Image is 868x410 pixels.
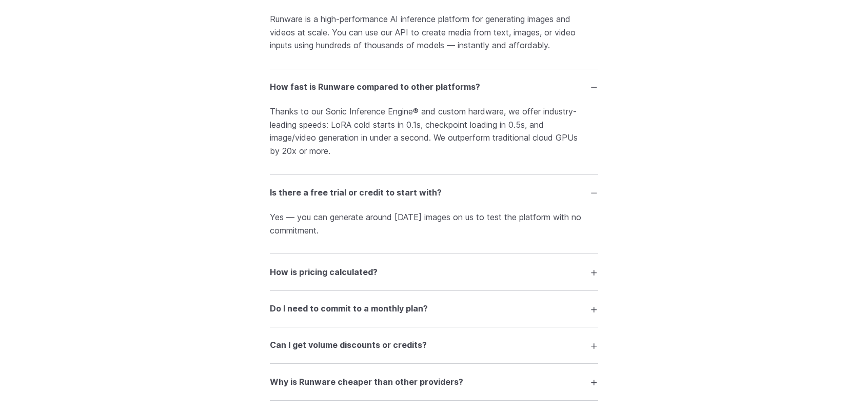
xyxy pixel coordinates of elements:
p: Runware is a high-performance AI inference platform for generating images and videos at scale. Yo... [270,13,598,52]
h3: Why is Runware cheaper than other providers? [270,376,463,389]
summary: Do I need to commit to a monthly plan? [270,299,598,319]
h3: Do I need to commit to a monthly plan? [270,302,428,316]
summary: Can I get volume discounts or credits? [270,336,598,355]
h3: How is pricing calculated? [270,266,378,279]
h3: Is there a free trial or credit to start with? [270,186,442,200]
summary: How fast is Runware compared to other platforms? [270,77,598,97]
h3: Can I get volume discounts or credits? [270,339,427,352]
summary: How is pricing calculated? [270,262,598,282]
summary: Is there a free trial or credit to start with? [270,183,598,203]
p: Thanks to our Sonic Inference Engine® and custom hardware, we offer industry-leading speeds: LoRA... [270,105,598,158]
h3: How fast is Runware compared to other platforms? [270,81,480,94]
summary: Why is Runware cheaper than other providers? [270,372,598,392]
p: Yes — you can generate around [DATE] images on us to test the platform with no commitment. [270,211,598,237]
